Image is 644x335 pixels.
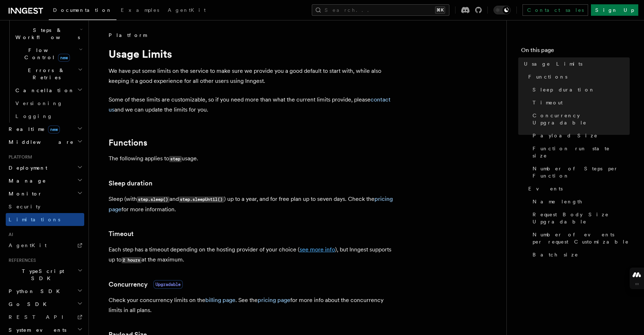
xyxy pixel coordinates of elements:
a: Limitations [6,213,84,226]
a: Function run state size [530,142,630,162]
button: Python SDK [6,285,84,298]
span: new [58,54,70,62]
span: TypeScript SDK [6,268,77,282]
span: Versioning [15,100,63,106]
a: Documentation [49,2,116,20]
button: Flow Controlnew [13,44,84,64]
a: Logging [13,110,84,123]
span: Flow Control [13,47,79,61]
a: Security [6,200,84,213]
code: step [169,156,182,162]
button: Steps & Workflows [13,24,84,44]
p: Some of these limits are customizable, so if you need more than what the current limits provide, ... [109,95,395,115]
span: Timeout [533,99,563,106]
span: new [48,126,60,133]
a: Name length [530,195,630,208]
button: Errors & Retries [13,64,84,84]
button: Search...⌘K [312,4,449,16]
span: Manage [6,177,46,184]
span: Usage Limits [524,60,582,67]
a: Timeout [530,96,630,109]
a: AgentKit [163,2,210,19]
span: Deployment [6,164,47,171]
a: Functions [109,138,147,148]
span: AgentKit [9,242,47,248]
a: Examples [116,2,163,19]
button: Deployment [6,161,84,174]
span: Realtime [6,126,60,133]
button: Monitor [6,187,84,200]
a: Timeout [109,229,134,239]
p: The following applies to usage. [109,154,395,164]
span: Documentation [53,7,112,13]
span: AgentKit [168,7,206,13]
span: AI [6,232,13,237]
p: We have put some limits on the service to make sure we provide you a good default to start with, ... [109,66,395,86]
span: Number of Steps per Function [533,165,630,179]
a: Usage Limits [521,57,630,70]
span: Platform [6,154,32,160]
p: Each step has a timeout depending on the hosting provider of your choice ( ), but Inngest support... [109,245,395,265]
span: Monitor [6,190,42,197]
span: Steps & Workflows [13,27,80,41]
a: Batch size [530,248,630,261]
a: Events [525,182,630,195]
a: Versioning [13,97,84,110]
button: Middleware [6,136,84,148]
a: Request Body Size Upgradable [530,208,630,228]
span: Number of events per request Customizable [533,231,630,245]
a: billing page [205,297,235,303]
a: Sleep duration [109,178,152,188]
span: Upgradable [153,280,183,289]
kbd: ⌘K [435,6,445,14]
span: Logging [15,113,53,119]
a: Sleep duration [530,83,630,96]
button: Cancellation [13,84,84,97]
span: Name length [533,198,583,205]
a: Payload Size [530,129,630,142]
span: System events [6,326,66,334]
span: Batch size [533,251,578,258]
a: Concurrency Upgradable [530,109,630,129]
a: REST API [6,311,84,324]
a: Sign Up [591,4,638,16]
a: pricing page [258,297,290,303]
span: References [6,258,36,263]
code: step.sleepUntil() [179,197,224,203]
button: Realtimenew [6,123,84,136]
a: AgentKit [6,239,84,252]
span: Functions [528,73,567,80]
span: Request Body Size Upgradable [533,211,630,225]
button: Manage [6,174,84,187]
span: Middleware [6,138,74,146]
button: Go SDK [6,298,84,311]
a: Contact sales [523,4,588,16]
span: Limitations [9,217,60,222]
h4: On this page [521,46,630,57]
button: Toggle dark mode [493,6,511,14]
span: Platform [109,32,147,39]
code: step.sleep() [137,197,170,203]
span: Events [528,185,563,192]
a: Functions [525,70,630,83]
button: TypeScript SDK [6,265,84,285]
span: Cancellation [13,87,75,94]
span: REST API [9,314,70,320]
span: Concurrency Upgradable [533,112,630,126]
div: Inngest Functions [6,11,84,123]
span: Security [9,204,40,209]
a: see more info [300,246,335,253]
span: Function run state size [533,145,630,159]
a: ConcurrencyUpgradable [109,279,183,289]
span: Errors & Retries [13,67,78,81]
code: 2 hours [121,257,142,263]
span: Python SDK [6,288,64,295]
span: Examples [121,7,159,13]
span: Sleep duration [533,86,595,93]
a: Number of events per request Customizable [530,228,630,248]
h1: Usage Limits [109,47,395,60]
p: Sleep (with and ) up to a year, and for free plan up to seven days. Check the for more information. [109,194,395,214]
p: Check your concurrency limits on the . See the for more info about the concurrency limits in all ... [109,295,395,315]
a: Number of Steps per Function [530,162,630,182]
span: Go SDK [6,301,51,308]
